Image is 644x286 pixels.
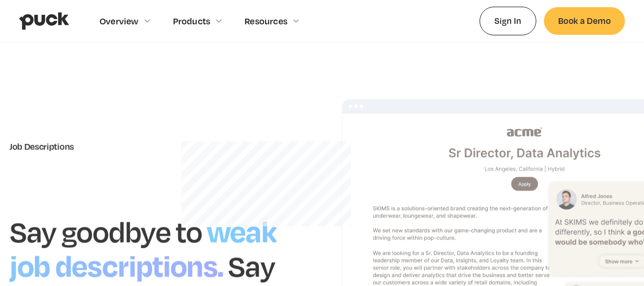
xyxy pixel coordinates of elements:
a: Book a Demo [544,7,625,34]
div: Job Descriptions [10,141,303,152]
div: Overview [100,16,139,26]
div: Resources [245,16,287,26]
a: Sign In [480,7,536,35]
div: Products [173,16,211,26]
h1: Say goodbye to [10,213,202,249]
h1: weak job descriptions. [10,210,276,285]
